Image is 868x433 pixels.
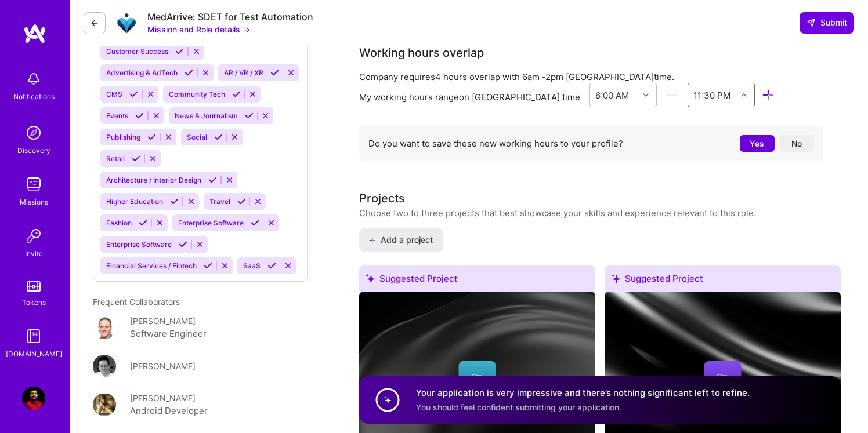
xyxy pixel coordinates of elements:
[22,67,45,90] img: bell
[22,296,46,308] div: Tokens
[612,274,620,283] i: icon SuggestedTeams
[22,224,45,248] img: Invite
[155,219,164,227] i: Reject
[115,12,138,35] img: Company Logo
[800,12,854,33] button: Submit
[106,111,128,120] span: Events
[225,176,234,184] i: Reject
[164,133,173,141] i: Reject
[369,234,432,246] span: Add a project
[175,111,238,120] span: News & Journalism
[22,325,45,348] img: guide book
[666,89,679,102] i: icon HorizontalInLineDivider
[130,360,196,372] div: [PERSON_NAME]
[19,387,48,410] a: User Avatar
[152,111,161,120] i: Reject
[106,68,178,77] span: Advertising & AdTech
[192,47,201,56] i: Reject
[106,176,201,184] span: Architecture / Interior Design
[139,219,147,227] i: Accept
[595,89,629,101] div: 6:00 AM
[130,315,196,327] div: [PERSON_NAME]
[806,17,847,28] span: Submit
[106,133,140,141] span: Publishing
[93,315,308,341] a: User Avatar[PERSON_NAME]Software Engineer
[366,274,375,283] i: icon SuggestedTeams
[261,111,270,120] i: Reject
[522,71,563,82] span: 6am - 2pm
[106,47,168,56] span: Customer Success
[149,154,157,163] i: Reject
[369,237,375,243] i: icon PlusBlack
[359,228,443,252] button: Add a project
[147,133,156,141] i: Accept
[20,196,48,208] div: Missions
[741,92,747,98] i: icon Chevron
[416,387,750,399] h4: Your application is very impressive and there’s nothing significant left to refine.
[245,111,254,120] i: Accept
[359,126,823,161] div: Do you want to save these new working hours to your profile?
[284,261,292,270] i: Reject
[208,176,217,184] i: Accept
[806,18,816,27] i: icon SendLight
[93,355,116,378] img: User Avatar
[196,240,204,249] i: Reject
[359,190,405,207] div: Projects
[740,135,775,152] button: Yes
[27,281,41,292] img: tokens
[201,68,210,77] i: Reject
[106,154,125,163] span: Retail
[22,387,45,410] img: User Avatar
[106,197,163,206] span: Higher Education
[251,219,259,227] i: Accept
[22,121,45,144] img: discovery
[175,47,184,56] i: Accept
[359,207,756,219] div: Choose two to three projects that best showcase your skills and experience relevant to this role.
[93,355,308,378] a: User Avatar[PERSON_NAME]
[129,90,138,99] i: Accept
[187,197,196,206] i: Reject
[13,90,55,103] div: Notifications
[106,261,197,270] span: Financial Services / Fintech
[214,133,223,141] i: Accept
[224,68,263,77] span: AR / VR / XR
[93,316,116,339] img: User Avatar
[248,90,257,99] i: Reject
[254,197,262,206] i: Reject
[6,348,62,360] div: [DOMAIN_NAME]
[267,219,276,227] i: Reject
[359,265,595,296] div: Suggested Project
[359,91,580,103] div: My working hours range on [GEOGRAPHIC_DATA] time
[169,90,225,99] span: Community Tech
[416,402,621,412] span: You should feel confident submitting your application.
[359,44,484,61] div: Working hours overlap
[605,265,841,296] div: Suggested Project
[243,261,261,270] span: SaaS
[232,90,241,99] i: Accept
[106,219,132,227] span: Fashion
[185,68,193,77] i: Accept
[130,404,208,418] div: Android Developer
[178,219,244,227] span: Enterprise Software
[135,111,144,120] i: Accept
[359,71,823,83] div: Company requires 4 hours overlap with [GEOGRAPHIC_DATA] time.
[179,240,187,249] i: Accept
[106,240,172,249] span: Enterprise Software
[146,90,155,99] i: Reject
[22,173,45,196] img: teamwork
[237,197,246,206] i: Accept
[93,297,180,307] span: Frequent Collaborators
[779,135,814,152] button: No
[204,261,212,270] i: Accept
[187,133,207,141] span: Social
[23,23,46,44] img: logo
[693,89,730,101] div: 11:30 PM
[132,154,140,163] i: Accept
[130,392,196,404] div: [PERSON_NAME]
[147,11,313,23] div: MedArrive: SDET for Test Automation
[267,261,276,270] i: Accept
[170,197,179,206] i: Accept
[230,133,239,141] i: Reject
[643,92,649,98] i: icon Chevron
[90,19,99,28] i: icon LeftArrowDark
